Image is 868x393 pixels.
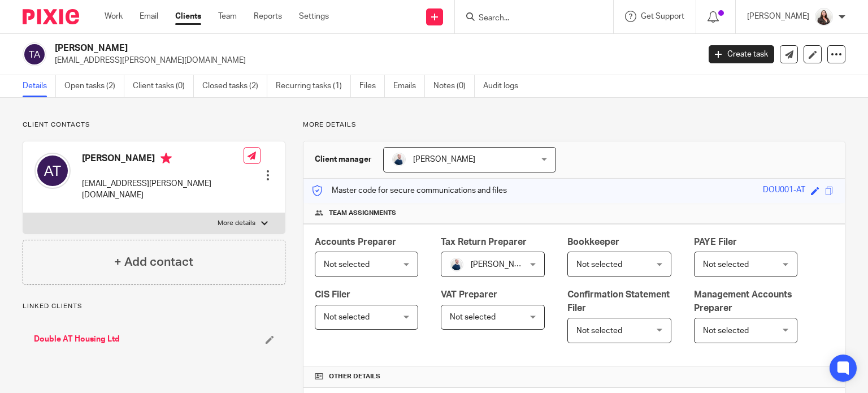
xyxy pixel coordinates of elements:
[567,237,619,247] span: Bookkeeper
[471,261,533,269] span: [PERSON_NAME]
[82,153,244,167] h4: [PERSON_NAME]
[747,11,809,22] p: [PERSON_NAME]
[324,313,370,321] span: Not selected
[450,313,496,321] span: Not selected
[218,11,237,22] a: Team
[315,154,372,165] h3: Client manager
[694,237,737,247] span: PAYE Filer
[218,219,255,228] p: More details
[329,209,396,218] span: Team assignments
[703,327,749,335] span: Not selected
[23,9,79,24] img: Pixie
[576,261,622,269] span: Not selected
[55,55,692,66] p: [EMAIL_ADDRESS][PERSON_NAME][DOMAIN_NAME]
[576,327,622,335] span: Not selected
[55,42,565,54] h2: [PERSON_NAME]
[815,8,833,26] img: 2022.jpg
[133,75,194,97] a: Client tasks (0)
[433,75,475,97] a: Notes (0)
[441,290,497,299] span: VAT Preparer
[34,334,120,345] a: Double AT Housing Ltd
[34,153,71,189] img: svg%3E
[315,237,396,247] span: Accounts Preparer
[478,14,579,24] input: Search
[483,75,527,97] a: Audit logs
[694,290,792,312] span: Management Accounts Preparer
[303,120,845,129] p: More details
[359,75,385,97] a: Files
[763,184,805,197] div: DOU001-AT
[393,75,425,97] a: Emails
[23,302,285,311] p: Linked clients
[82,178,244,201] p: [EMAIL_ADDRESS][PERSON_NAME][DOMAIN_NAME]
[329,372,380,381] span: Other details
[450,258,463,271] img: MC_T&CO-3.jpg
[23,42,46,66] img: svg%3E
[441,237,527,247] span: Tax Return Preparer
[140,11,158,22] a: Email
[64,75,124,97] a: Open tasks (2)
[315,290,350,299] span: CIS Filer
[175,11,201,22] a: Clients
[413,156,475,163] span: [PERSON_NAME]
[567,290,670,312] span: Confirmation Statement Filer
[641,12,684,20] span: Get Support
[324,261,370,269] span: Not selected
[299,11,329,22] a: Settings
[202,75,267,97] a: Closed tasks (2)
[105,11,123,22] a: Work
[23,120,285,129] p: Client contacts
[23,75,56,97] a: Details
[392,153,406,166] img: MC_T&CO-3.jpg
[254,11,282,22] a: Reports
[312,185,507,196] p: Master code for secure communications and files
[709,45,774,63] a: Create task
[703,261,749,269] span: Not selected
[160,153,172,164] i: Primary
[276,75,351,97] a: Recurring tasks (1)
[114,253,193,271] h4: + Add contact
